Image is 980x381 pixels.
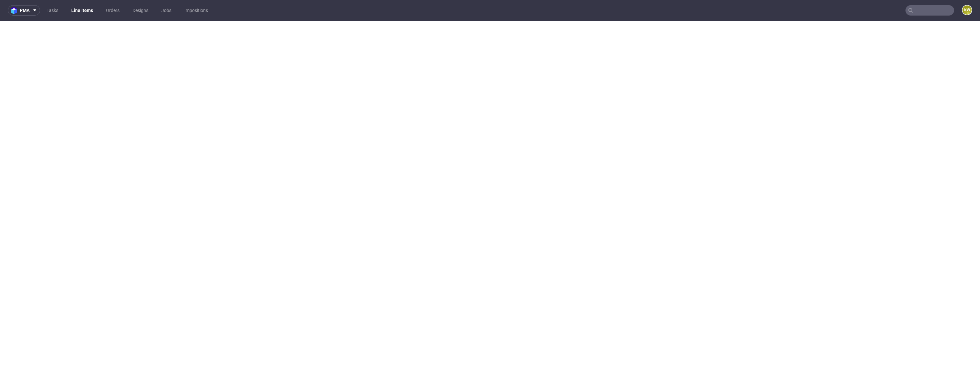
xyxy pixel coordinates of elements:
a: Designs [129,5,152,16]
a: Tasks [43,5,62,16]
button: pma [8,5,40,16]
a: Impositions [180,5,212,16]
a: Line Items [67,5,97,16]
a: Orders [102,5,123,16]
img: logo [11,7,20,14]
span: pma [20,8,29,13]
figcaption: KW [963,6,972,15]
a: Jobs [157,5,175,16]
